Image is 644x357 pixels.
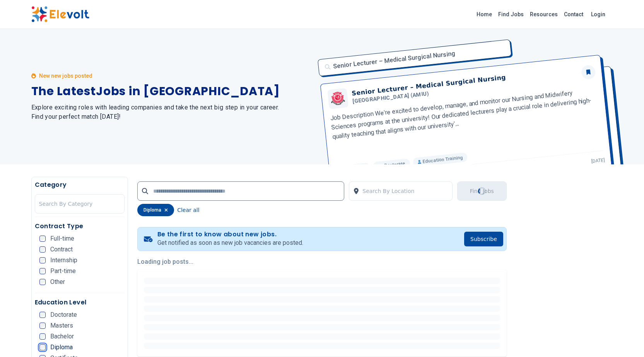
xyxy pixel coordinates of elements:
[527,8,561,20] a: Resources
[586,7,610,22] a: Login
[50,236,74,242] span: Full-time
[464,232,503,246] button: Subscribe
[177,204,199,216] button: Clear all
[39,236,46,242] input: Full-time
[35,180,125,190] h5: Category
[35,298,125,307] h5: Education Level
[39,72,92,80] p: New new jobs posted
[50,312,77,318] span: Doctorate
[605,320,644,357] iframe: Chat Widget
[50,344,73,350] span: Diploma
[39,268,46,274] input: Part-time
[473,8,495,20] a: Home
[50,323,73,329] span: Masters
[39,323,46,329] input: Masters
[39,333,46,340] input: Bachelor
[50,246,73,253] span: Contract
[157,231,303,238] h4: Be the first to know about new jobs.
[35,222,125,231] h5: Contract Type
[31,6,89,22] img: Elevolt
[478,187,486,195] div: Loading...
[50,333,74,340] span: Bachelor
[31,103,313,121] h2: Explore exciting roles with leading companies and take the next big step in your career. Find you...
[137,204,174,216] div: diploma
[50,268,76,274] span: Part-time
[39,344,46,350] input: Diploma
[31,84,313,98] h1: The Latest Jobs in [GEOGRAPHIC_DATA]
[137,257,507,266] p: Loading job posts...
[50,257,77,263] span: Internship
[39,246,46,253] input: Contract
[50,279,65,285] span: Other
[457,181,507,201] button: Find JobsLoading...
[39,257,46,263] input: Internship
[495,8,527,20] a: Find Jobs
[39,312,46,318] input: Doctorate
[157,238,303,248] p: Get notified as soon as new job vacancies are posted.
[561,8,586,20] a: Contact
[39,279,46,285] input: Other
